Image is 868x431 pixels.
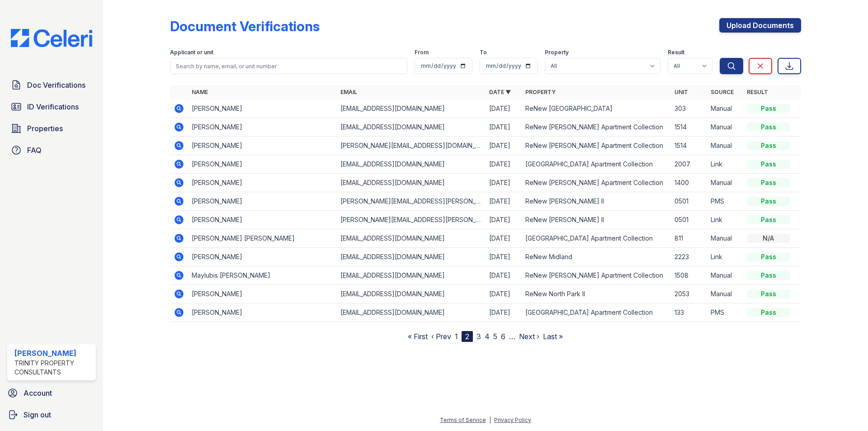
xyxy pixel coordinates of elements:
a: FAQ [7,141,96,159]
td: Maylubis [PERSON_NAME] [188,266,337,285]
td: [PERSON_NAME][EMAIL_ADDRESS][PERSON_NAME][DOMAIN_NAME] [337,192,486,211]
td: 811 [671,229,707,248]
a: « First [408,332,428,341]
td: [PERSON_NAME] [188,211,337,229]
a: Last » [543,332,563,341]
span: … [509,331,515,342]
td: [PERSON_NAME] [188,285,337,303]
td: Manual [707,285,743,303]
img: CE_Logo_Blue-a8612792a0a2168367f1c8372b55b34899dd931a85d93a1a3d3e32e68fde9ad4.png [4,29,99,47]
td: 303 [671,99,707,118]
td: [EMAIL_ADDRESS][DOMAIN_NAME] [337,229,486,248]
a: Upload Documents [719,18,801,33]
span: Account [24,388,52,398]
td: [PERSON_NAME] [188,155,337,174]
a: Next › [519,332,539,341]
td: [EMAIL_ADDRESS][DOMAIN_NAME] [337,99,486,118]
td: [DATE] [486,99,522,118]
td: [EMAIL_ADDRESS][DOMAIN_NAME] [337,118,486,137]
a: 3 [476,332,481,341]
a: Properties [7,119,96,137]
td: [PERSON_NAME] [188,303,337,322]
div: Pass [747,123,790,132]
td: [EMAIL_ADDRESS][DOMAIN_NAME] [337,174,486,192]
td: Manual [707,118,743,137]
td: [PERSON_NAME] [PERSON_NAME] [188,229,337,248]
td: 0501 [671,192,707,211]
a: Terms of Service [440,417,486,423]
td: [EMAIL_ADDRESS][DOMAIN_NAME] [337,303,486,322]
td: [DATE] [486,266,522,285]
td: ReNew [PERSON_NAME] II [522,211,670,229]
input: Search by name, email, or unit number [170,58,407,74]
div: N/A [747,234,790,243]
td: [DATE] [486,285,522,303]
td: [PERSON_NAME][EMAIL_ADDRESS][DOMAIN_NAME] [337,137,486,155]
td: [DATE] [486,248,522,266]
label: From [415,49,429,56]
div: | [489,417,491,423]
td: Manual [707,266,743,285]
td: 0501 [671,211,707,229]
a: Unit [675,89,688,95]
span: Sign out [24,409,51,420]
td: [PERSON_NAME][EMAIL_ADDRESS][PERSON_NAME][DOMAIN_NAME] [337,211,486,229]
div: Pass [747,308,790,317]
td: 1514 [671,118,707,137]
div: Pass [747,289,790,298]
a: ID Verifications [7,98,96,116]
td: [DATE] [486,118,522,137]
a: Email [340,89,357,95]
td: [DATE] [486,303,522,322]
td: 133 [671,303,707,322]
td: 2053 [671,285,707,303]
div: Pass [747,252,790,261]
td: [DATE] [486,155,522,174]
div: Document Verifications [170,18,320,34]
td: [EMAIL_ADDRESS][DOMAIN_NAME] [337,155,486,174]
a: Result [747,89,768,95]
div: Pass [747,215,790,224]
td: [PERSON_NAME] [188,248,337,266]
td: [EMAIL_ADDRESS][DOMAIN_NAME] [337,285,486,303]
td: ReNew [PERSON_NAME] II [522,192,670,211]
td: PMS [707,192,743,211]
td: Manual [707,99,743,118]
td: [DATE] [486,137,522,155]
td: [GEOGRAPHIC_DATA] Apartment Collection [522,229,670,248]
a: Doc Verifications [7,76,96,94]
a: Property [525,89,556,95]
td: 1400 [671,174,707,192]
div: [PERSON_NAME] [14,348,92,359]
td: [DATE] [486,211,522,229]
td: Manual [707,229,743,248]
span: Properties [27,123,63,134]
td: [EMAIL_ADDRESS][DOMAIN_NAME] [337,248,486,266]
div: Trinity Property Consultants [14,359,92,377]
span: ID Verifications [27,101,79,112]
div: Pass [747,160,790,169]
td: 1508 [671,266,707,285]
td: PMS [707,303,743,322]
a: Name [192,89,208,95]
a: Date ▼ [489,89,511,95]
td: ReNew Midland [522,248,670,266]
a: 1 [455,332,458,341]
td: 1514 [671,137,707,155]
a: Account [4,384,99,402]
td: ReNew [PERSON_NAME] Apartment Collection [522,118,670,137]
td: [PERSON_NAME] [188,174,337,192]
a: Sign out [4,406,99,424]
td: [PERSON_NAME] [188,99,337,118]
td: ReNew [GEOGRAPHIC_DATA] [522,99,670,118]
a: 5 [493,332,497,341]
span: FAQ [27,145,42,156]
td: [PERSON_NAME] [188,192,337,211]
div: 2 [462,331,473,342]
td: [GEOGRAPHIC_DATA] Apartment Collection [522,155,670,174]
a: 6 [501,332,505,341]
td: [EMAIL_ADDRESS][DOMAIN_NAME] [337,266,486,285]
td: Manual [707,174,743,192]
td: [DATE] [486,229,522,248]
